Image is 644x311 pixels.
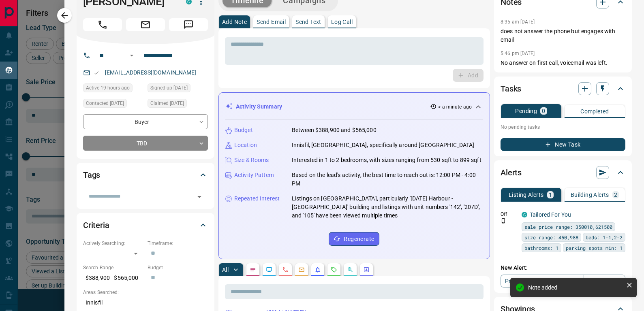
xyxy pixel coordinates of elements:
[83,18,122,31] span: Call
[501,163,625,182] div: Alerts
[234,156,269,164] p: Size & Rooms
[83,240,143,247] p: Actively Searching:
[86,99,124,107] span: Contacted [DATE]
[222,19,247,25] p: Add Note
[331,266,337,273] svg: Requests
[515,108,537,114] p: Pending
[438,103,472,111] p: < a minute ago
[150,99,184,107] span: Claimed [DATE]
[501,211,517,218] p: Off
[329,232,379,246] button: Regenerate
[501,264,625,272] p: New Alert:
[83,219,109,232] h2: Criteria
[83,168,100,181] h2: Tags
[292,194,483,220] p: Listings on [GEOGRAPHIC_DATA], particularly '[DATE] Harbour - [GEOGRAPHIC_DATA]' building and lis...
[580,109,609,114] p: Completed
[83,83,143,95] div: Thu Aug 14 2025
[347,266,353,273] svg: Opportunities
[83,215,208,235] div: Criteria
[150,84,188,92] span: Signed up [DATE]
[148,264,208,271] p: Budget:
[524,223,612,231] span: sale price range: 350010,621500
[234,194,280,203] p: Repeated Interest
[236,102,282,111] p: Activity Summary
[363,266,370,273] svg: Agent Actions
[501,218,506,224] svg: Push Notification Only
[292,141,475,149] p: Innisfil, [GEOGRAPHIC_DATA], specifically around [GEOGRAPHIC_DATA]
[584,275,625,288] a: Mr.Loft
[148,99,208,110] div: Tue Aug 12 2025
[501,59,625,67] p: No answer on first call, voicemail was left.
[282,266,289,273] svg: Calls
[528,284,623,291] div: Note added
[542,275,584,288] a: Condos
[83,165,208,185] div: Tags
[501,19,535,25] p: 8:35 am [DATE]
[501,275,542,288] a: Property
[501,27,625,44] p: does not answer the phone but engages with email
[298,266,305,273] svg: Emails
[234,141,257,149] p: Location
[530,211,571,218] a: Tailored For You
[501,166,522,179] h2: Alerts
[522,212,527,217] div: condos.ca
[83,99,143,110] div: Tue Aug 12 2025
[257,19,286,25] p: Send Email
[524,233,578,241] span: size range: 450,988
[501,51,535,56] p: 5:46 pm [DATE]
[194,191,205,202] button: Open
[586,233,623,241] span: beds: 1-1,2-2
[292,126,377,134] p: Between $388,900 and $565,000
[501,121,625,133] p: No pending tasks
[126,18,165,31] span: Email
[86,84,130,92] span: Active 19 hours ago
[566,244,623,252] span: parking spots min: 1
[234,126,253,134] p: Budget
[509,192,544,198] p: Listing Alerts
[234,171,274,179] p: Activity Pattern
[83,114,208,129] div: Buyer
[292,171,483,188] p: Based on the lead's activity, the best time to reach out is: 12:00 PM - 4:00 PM
[148,240,208,247] p: Timeframe:
[549,192,552,198] p: 1
[83,264,143,271] p: Search Range:
[148,83,208,95] div: Tue Aug 12 2025
[83,271,143,285] p: $388,900 - $565,000
[250,266,256,273] svg: Notes
[169,18,208,31] span: Message
[83,289,208,296] p: Areas Searched:
[83,136,208,151] div: TBD
[94,70,99,76] svg: Email Valid
[292,156,481,164] p: Interested in 1 to 2 bedrooms, with sizes ranging from 530 sqft to 899 sqft
[501,79,625,98] div: Tasks
[501,138,625,151] button: New Task
[315,266,321,273] svg: Listing Alerts
[105,69,197,76] a: [EMAIL_ADDRESS][DOMAIN_NAME]
[524,244,558,252] span: bathrooms: 1
[501,82,521,95] h2: Tasks
[331,19,353,25] p: Log Call
[222,267,229,273] p: All
[266,266,272,273] svg: Lead Browsing Activity
[295,19,321,25] p: Send Text
[542,108,545,114] p: 0
[83,296,208,309] p: Innisfil
[614,192,617,198] p: 2
[225,99,483,114] div: Activity Summary< a minute ago
[127,51,137,60] button: Open
[571,192,609,198] p: Building Alerts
